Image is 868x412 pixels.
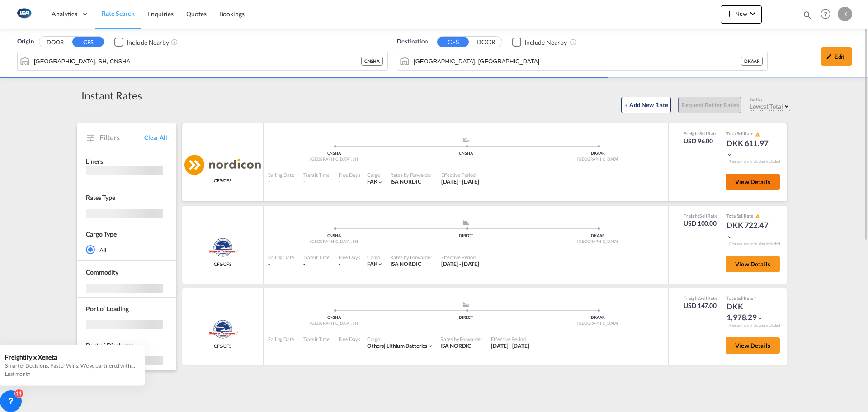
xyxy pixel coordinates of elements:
[441,254,480,260] div: Effective Period
[14,4,34,24] img: 1aa151c0c08011ec8d6f413816f9a227.png
[491,342,529,349] span: [DATE] - [DATE]
[821,47,852,66] div: icon-pencilEdit
[268,321,400,327] div: [GEOGRAPHIC_DATA], SH
[524,38,567,47] div: Include Nearby
[684,301,717,310] div: USD 147.00
[214,343,231,349] span: CFS/CFS
[86,246,167,255] md-radio-button: All
[34,54,361,68] input: Search by Port
[268,239,400,245] div: [GEOGRAPHIC_DATA], SH
[441,178,480,185] span: [DATE] - [DATE]
[268,156,400,162] div: [GEOGRAPHIC_DATA], SH
[737,295,744,301] span: Sell
[750,103,783,110] span: Lowest Total
[397,52,767,70] md-input-container: Aarhus, DKAAR
[532,233,664,239] div: DKAAR
[86,157,103,165] span: Liners
[818,6,838,23] div: Help
[491,342,529,350] div: 01 Aug 2025 - 15 Aug 2025
[339,254,360,260] div: Free Days
[678,97,741,113] button: Request Better Rates
[441,260,480,267] span: [DATE] - [DATE]
[699,131,707,136] span: Sell
[726,256,780,272] button: View Details
[390,260,421,267] span: ISA NORDIC
[268,178,294,186] div: -
[724,8,735,19] md-icon: icon-plus 400-fg
[339,342,340,350] div: -
[81,88,142,103] div: Instant Rates
[400,233,532,239] div: DIRECT
[802,10,812,20] md-icon: icon-magnify
[512,37,567,47] md-checkbox: Checkbox No Ink
[268,336,294,342] div: Sailing Date
[303,342,330,350] div: -
[268,315,400,321] div: CNSHA
[18,52,387,70] md-input-container: Shanghai, SH, CNSHA
[127,38,169,47] div: Include Nearby
[461,220,472,225] md-icon: assets/icons/custom/ship-fill.svg
[367,260,377,267] span: FAK
[735,260,770,268] span: View Details
[753,295,756,301] span: Subject to Remarks
[268,151,400,156] div: CNSHA
[440,336,482,342] div: Rates by Forwarder
[414,54,741,68] input: Search by Port
[754,213,760,220] button: icon-alert
[532,239,664,245] div: [GEOGRAPHIC_DATA]
[86,230,117,239] div: Cargo Type
[726,174,780,190] button: View Details
[491,336,529,342] div: Effective Period
[741,57,763,66] div: DKAAR
[461,138,472,142] md-icon: assets/icons/custom/ship-fill.svg
[726,138,772,160] div: DKK 611.97
[207,236,238,259] img: Shipco Transport
[367,178,377,185] span: FAK
[735,178,770,185] span: View Details
[532,321,664,327] div: [GEOGRAPHIC_DATA]
[86,193,115,202] div: Rates Type
[384,342,386,349] span: |
[339,260,340,268] div: -
[339,178,340,186] div: -
[17,37,33,46] span: Origin
[699,213,707,218] span: Sell
[361,57,383,66] div: CNSHA
[367,254,384,260] div: Cargo
[303,336,330,342] div: Transit Time
[754,131,760,137] button: icon-alert
[400,315,532,321] div: DIRECT
[367,171,384,178] div: Cargo
[86,268,118,276] span: Commodity
[86,305,129,313] span: Port of Loading
[461,302,472,307] md-icon: assets/icons/custom/ship-fill.svg
[699,295,707,301] span: Sell
[755,132,760,137] md-icon: icon-alert
[219,10,245,18] span: Bookings
[737,213,744,218] span: Sell
[726,220,772,242] div: DKK 722.47
[802,10,812,24] div: icon-magnify
[721,5,762,24] button: icon-plus 400-fgNewicon-chevron-down
[750,97,791,103] div: Sort by
[684,213,717,219] div: Freight Rate
[339,171,360,178] div: Free Days
[750,100,791,110] md-select: Select: Lowest Total
[367,336,434,342] div: Cargo
[826,53,832,60] md-icon: icon-pencil
[838,7,852,21] div: K
[102,9,135,17] span: Rate Search
[400,151,532,156] div: CNSHA
[367,342,387,349] span: Others
[390,254,432,260] div: Rates by Forwarder
[39,37,71,47] button: DOOR
[268,260,294,268] div: -
[303,254,330,260] div: Transit Time
[390,178,432,186] div: ISA NORDIC
[532,156,664,162] div: [GEOGRAPHIC_DATA]
[621,97,671,113] button: + Add New Rate
[735,342,770,349] span: View Details
[72,37,104,47] button: CFS
[441,171,480,178] div: Effective Period
[303,260,330,268] div: -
